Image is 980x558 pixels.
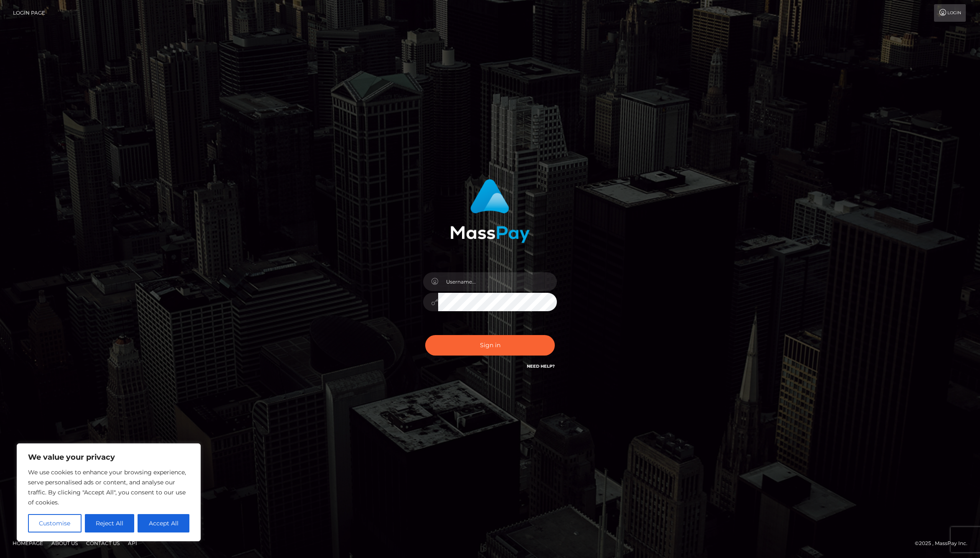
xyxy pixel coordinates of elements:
[450,179,530,243] img: MassPay Login
[934,4,966,22] a: Login
[28,452,189,462] p: We value your privacy
[9,537,46,550] a: Homepage
[28,467,189,507] p: We use cookies to enhance your browsing experience, serve personalised ads or content, and analys...
[13,4,45,22] a: Login Page
[125,537,140,550] a: API
[425,335,555,356] button: Sign in
[17,443,201,541] div: We value your privacy
[915,539,974,548] div: © 2025 , MassPay Inc.
[85,514,135,532] button: Reject All
[438,272,557,291] input: Username...
[83,537,123,550] a: Contact Us
[138,514,189,532] button: Accept All
[28,514,82,532] button: Customise
[48,537,81,550] a: About Us
[527,363,555,369] a: Need Help?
